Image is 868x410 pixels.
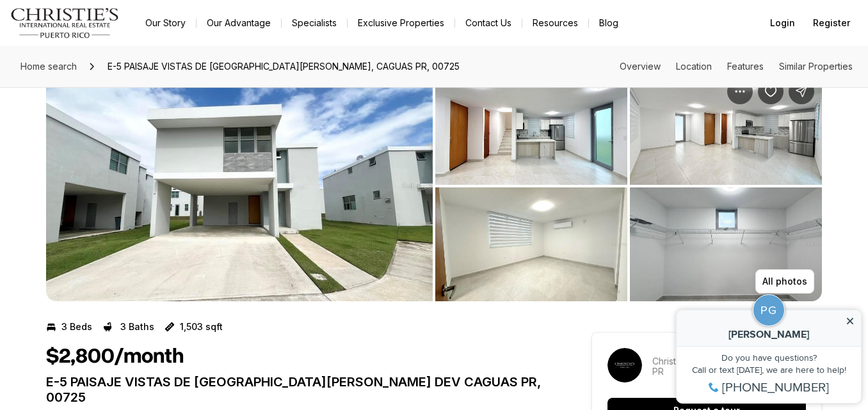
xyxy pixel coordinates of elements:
[727,79,753,104] button: Property options
[46,71,433,301] li: 1 of 3
[180,322,223,332] p: 1,503 sqft
[19,38,179,49] div: [PERSON_NAME]
[46,345,184,369] h1: $2,800/month
[620,61,661,72] a: Skip to: Overview
[197,14,281,32] a: Our Advantage
[630,71,822,185] button: View image gallery
[10,8,120,38] img: logo
[755,269,814,294] button: All photos
[522,14,588,32] a: Resources
[727,61,764,72] a: Skip to: Features
[46,71,433,301] button: View image gallery
[46,71,822,301] div: Listing Photos
[435,187,627,301] button: View image gallery
[758,79,784,104] button: Save Property: E-5 PAISAJE VISTAS DE SAN JOSE DEV
[52,90,159,102] span: [PHONE_NUMBER]
[770,18,795,28] span: Login
[13,62,185,71] div: Do you have questions?
[435,71,822,301] li: 2 of 3
[813,18,850,28] span: Register
[61,322,92,332] p: 3 Beds
[676,61,712,72] a: Skip to: Location
[46,374,545,405] p: E-5 PAISAJE VISTAS DE [GEOGRAPHIC_DATA][PERSON_NAME] DEV CAGUAS PR, 00725
[120,322,154,332] p: 3 Baths
[589,14,629,32] a: Blog
[91,10,108,29] div: PG
[102,317,154,337] button: 3 Baths
[620,61,853,72] nav: Page section menu
[789,79,814,104] button: Share Property: E-5 PAISAJE VISTAS DE SAN JOSE DEV
[135,14,196,32] a: Our Story
[13,74,185,83] div: Call or text [DATE], we are here to help!
[282,14,347,32] a: Specialists
[15,56,82,77] a: Home search
[348,14,454,32] a: Exclusive Properties
[652,356,806,377] p: Christie's International Real Estate PR
[455,14,522,32] button: Contact Us
[762,276,807,287] p: All photos
[762,10,803,36] button: Login
[630,187,822,301] button: View image gallery
[102,56,465,77] span: E-5 PAISAJE VISTAS DE [GEOGRAPHIC_DATA][PERSON_NAME], CAGUAS PR, 00725
[435,71,627,185] button: View image gallery
[20,61,77,72] span: Home search
[779,61,853,72] a: Skip to: Similar Properties
[805,10,858,36] button: Register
